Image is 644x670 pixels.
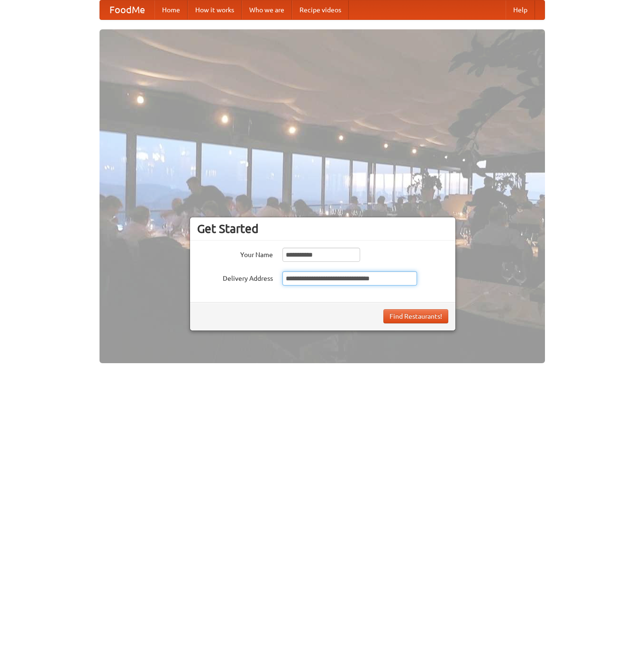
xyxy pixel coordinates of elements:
label: Your Name [197,248,273,259]
a: Who we are [242,0,292,19]
a: Home [154,0,188,19]
a: Help [506,0,535,19]
h3: Get Started [197,222,448,236]
a: FoodMe [100,0,154,19]
button: Find Restaurants! [383,309,448,323]
label: Delivery Address [197,271,273,283]
a: How it works [188,0,242,19]
a: Recipe videos [292,0,349,19]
